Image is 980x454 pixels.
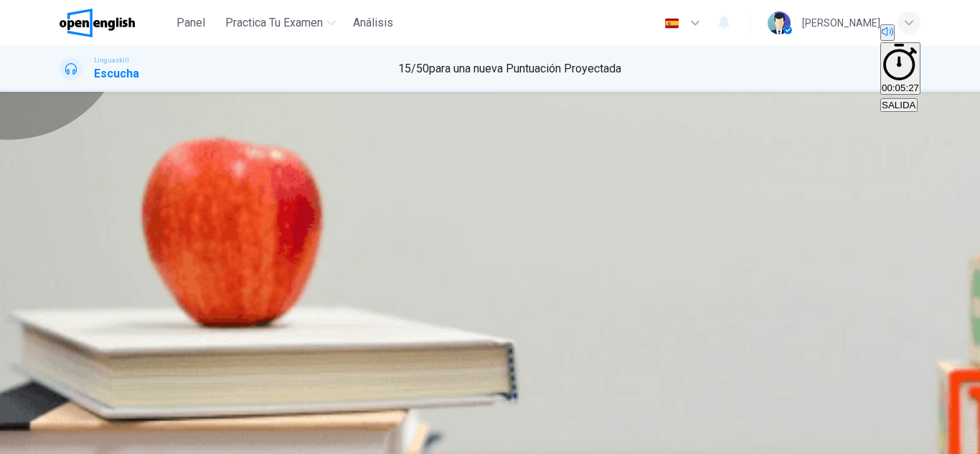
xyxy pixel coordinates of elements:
img: es [663,18,681,29]
img: OpenEnglish logo [60,9,135,37]
span: Practica tu examen [225,14,323,32]
button: SALIDA [880,98,917,112]
span: para una nueva Puntuación Proyectada [429,62,621,75]
button: Análisis [347,10,399,36]
button: 00:05:27 [880,42,920,95]
button: Panel [168,10,214,36]
img: Profile picture [768,11,791,34]
span: Panel [176,14,205,32]
div: Ocultar [880,42,920,97]
span: 15 / 50 [398,62,429,75]
button: Practica tu examen [220,10,341,36]
span: Linguaskill [94,55,129,65]
span: SALIDA [882,100,915,110]
h1: Escucha [94,65,139,82]
div: [PERSON_NAME] [802,14,880,32]
span: 00:05:27 [882,82,919,93]
div: Silenciar [880,24,920,42]
span: Análisis [353,14,393,32]
a: OpenEnglish logo [60,9,168,37]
